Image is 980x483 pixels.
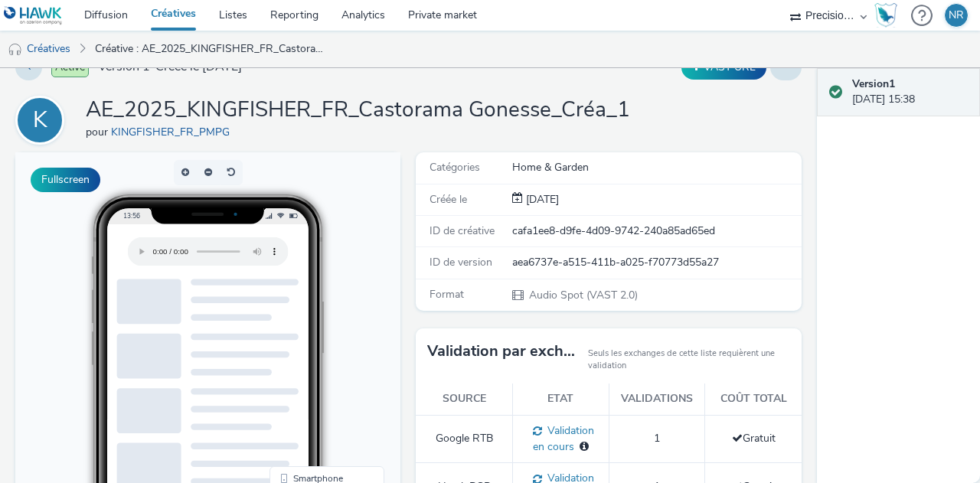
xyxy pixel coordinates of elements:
span: Ordinateur [278,340,322,349]
div: NR [949,4,964,27]
span: Version 1 - Créée le [DATE] [98,58,242,76]
span: 13:56 [108,59,125,67]
span: Audio Spot (VAST 2.0) [528,288,638,302]
span: Gratuit [732,431,776,445]
div: Home & Garden [512,160,800,175]
div: K [33,99,47,142]
span: Catégories [430,160,480,175]
th: Validations [609,383,705,415]
img: Hawk Academy [874,3,897,28]
div: Création 28 août 2025, 15:38 [523,192,559,207]
span: [DATE] [523,192,559,207]
span: 1 [654,431,660,445]
a: Hawk Academy [874,3,903,28]
td: Google RTB [416,415,512,462]
span: QR Code [278,358,315,367]
span: ID de créative [430,224,495,238]
div: Dupliquer la créative en un VAST URL [678,55,770,80]
a: KINGFISHER_FR_PMPG [111,125,236,139]
li: Ordinateur [257,335,366,354]
span: Créée le [430,192,467,207]
button: VAST URL [681,55,766,80]
div: cafa1ee8-d9fe-4d09-9742-240a85ad65ed [512,224,800,239]
span: ID de version [430,255,492,269]
span: Smartphone [278,321,328,331]
a: K [15,113,70,127]
li: Smartphone [257,317,366,335]
small: Seuls les exchanges de cette liste requièrent une validation [588,348,790,373]
img: undefined Logo [4,6,63,25]
th: Source [416,383,512,415]
h3: Validation par exchange [427,340,580,363]
div: aea6737e-a515-411b-a025-f70773d55a27 [512,255,800,270]
button: Fullscreen [31,168,100,192]
div: [DATE] 15:38 [852,77,968,108]
li: QR Code [257,354,366,372]
span: Validation en cours [533,423,594,454]
strong: Version 1 [852,77,895,91]
th: Etat [512,383,609,415]
span: Format [430,287,464,302]
span: Activé [51,57,89,77]
h1: AE_2025_KINGFISHER_FR_Castorama Gonesse_Créa_1 [86,96,630,125]
span: pour [86,125,111,139]
th: Coût total [705,383,802,415]
img: audio [8,42,23,57]
a: Créative : AE_2025_KINGFISHER_FR_Castorama Gonesse_Créa_1 [87,31,332,67]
